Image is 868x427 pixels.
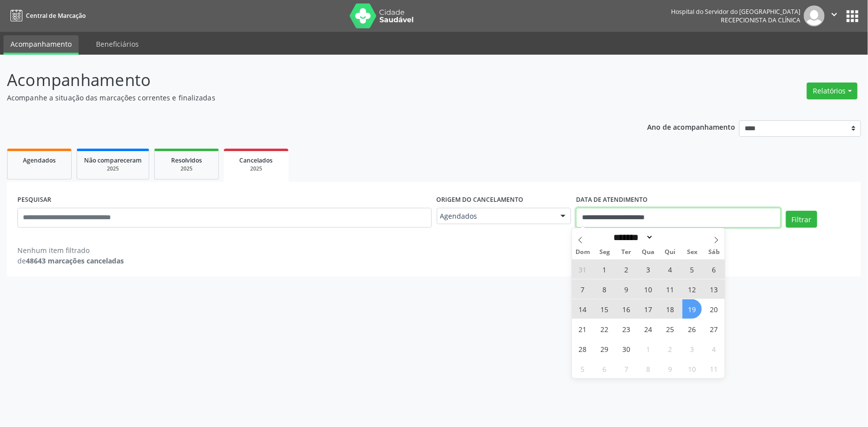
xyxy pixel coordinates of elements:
span: Resolvidos [171,156,202,165]
button:  [825,5,844,26]
span: Dom [572,249,594,256]
strong: 48643 marcações canceladas [26,256,124,265]
span: Outubro 11, 2025 [704,359,724,378]
span: Sex [681,249,703,256]
span: Outubro 1, 2025 [639,339,658,358]
span: Setembro 7, 2025 [573,279,592,299]
span: Setembro 20, 2025 [704,299,724,319]
div: 2025 [162,165,211,172]
span: Agendados [23,156,56,165]
span: Outubro 10, 2025 [682,359,702,378]
span: Setembro 17, 2025 [639,299,658,319]
label: PESQUISAR [17,192,51,208]
select: Month [610,232,654,243]
span: Setembro 26, 2025 [682,319,702,339]
span: Setembro 30, 2025 [617,339,636,358]
span: Setembro 15, 2025 [595,299,614,319]
span: Setembro 13, 2025 [704,279,724,299]
span: Ter [616,249,638,256]
span: Setembro 27, 2025 [704,319,724,339]
span: Setembro 10, 2025 [639,279,658,299]
div: Hospital do Servidor do [GEOGRAPHIC_DATA] [671,7,800,16]
div: 2025 [84,165,142,172]
span: Qui [659,249,681,256]
span: Agendados [440,211,551,221]
span: Setembro 18, 2025 [661,299,680,319]
span: Setembro 23, 2025 [617,319,636,339]
span: Setembro 22, 2025 [595,319,614,339]
a: Beneficiários [89,35,146,53]
button: Filtrar [786,211,817,228]
span: Outubro 7, 2025 [617,359,636,378]
span: Setembro 14, 2025 [573,299,592,319]
label: DATA DE ATENDIMENTO [576,192,648,208]
span: Agosto 31, 2025 [573,259,592,279]
span: Setembro 3, 2025 [639,259,658,279]
span: Setembro 25, 2025 [661,319,680,339]
span: Seg [594,249,616,256]
label: Origem do cancelamento [437,192,524,208]
span: Cancelados [240,156,273,165]
span: Setembro 11, 2025 [661,279,680,299]
span: Outubro 4, 2025 [704,339,724,358]
p: Ano de acompanhamento [648,120,736,133]
p: Acompanhamento [7,68,605,92]
span: Sáb [703,249,725,256]
span: Setembro 5, 2025 [682,259,702,279]
span: Outubro 2, 2025 [661,339,680,358]
span: Setembro 21, 2025 [573,319,592,339]
span: Setembro 4, 2025 [661,259,680,279]
span: Não compareceram [84,156,142,165]
i:  [829,9,840,20]
span: Setembro 29, 2025 [595,339,614,358]
span: Outubro 3, 2025 [682,339,702,358]
span: Setembro 2, 2025 [617,259,636,279]
span: Setembro 6, 2025 [704,259,724,279]
span: Recepcionista da clínica [721,16,800,24]
span: Qua [638,249,660,256]
span: Setembro 8, 2025 [595,279,614,299]
img: img [804,5,825,26]
a: Central de Marcação [7,7,86,24]
span: Setembro 24, 2025 [639,319,658,339]
p: Acompanhe a situação das marcações correntes e finalizadas [7,92,605,103]
span: Outubro 9, 2025 [661,359,680,378]
span: Setembro 16, 2025 [617,299,636,319]
span: Outubro 8, 2025 [639,359,658,378]
span: Outubro 6, 2025 [595,359,614,378]
button: Relatórios [807,83,858,99]
span: Central de Marcação [26,11,86,20]
div: Nenhum item filtrado [17,245,124,256]
span: Setembro 9, 2025 [617,279,636,299]
button: apps [844,7,861,25]
a: Acompanhamento [3,35,79,55]
div: 2025 [231,165,282,172]
span: Outubro 5, 2025 [573,359,592,378]
span: Setembro 28, 2025 [573,339,592,358]
div: de [17,256,124,266]
span: Setembro 1, 2025 [595,259,614,279]
span: Setembro 19, 2025 [682,299,702,319]
span: Setembro 12, 2025 [682,279,702,299]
